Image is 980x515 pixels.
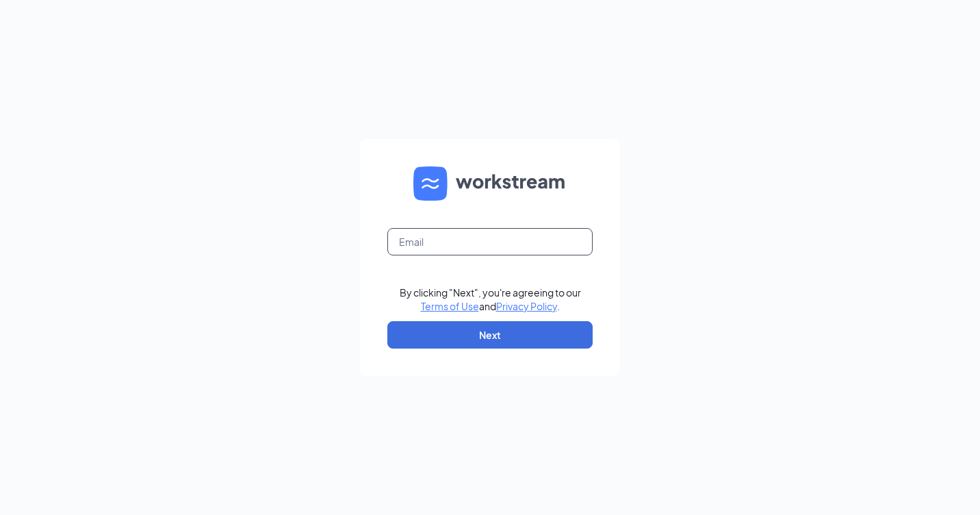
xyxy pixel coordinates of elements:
a: Terms of Use [421,300,479,312]
img: WS logo and Workstream text [413,166,567,201]
input: Email [387,228,593,255]
button: Next [387,321,593,349]
a: Privacy Policy [496,300,557,312]
div: By clicking "Next", you're agreeing to our and . [400,286,581,313]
